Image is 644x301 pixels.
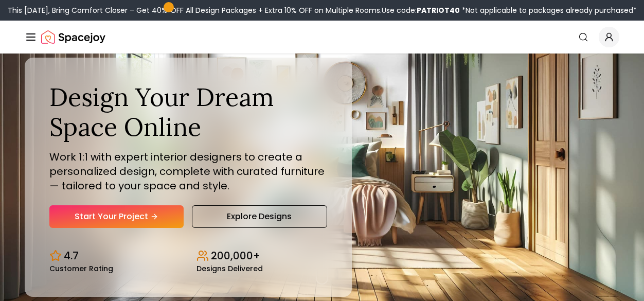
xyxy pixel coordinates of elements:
a: Spacejoy [41,27,105,47]
a: Start Your Project [49,205,184,228]
img: Spacejoy Logo [41,27,105,47]
b: PATRIOT40 [417,5,460,15]
span: *Not applicable to packages already purchased* [460,5,637,15]
small: Designs Delivered [196,265,263,272]
span: Use code: [382,5,460,15]
p: Work 1:1 with expert interior designers to create a personalized design, complete with curated fu... [49,150,327,193]
nav: Global [25,21,619,54]
div: Design stats [49,240,327,272]
div: This [DATE], Bring Comfort Closer – Get 40% OFF All Design Packages + Extra 10% OFF on Multiple R... [8,5,637,15]
h1: Design Your Dream Space Online [49,82,327,141]
p: 200,000+ [211,249,260,263]
p: 4.7 [64,249,79,263]
a: Explore Designs [192,205,327,228]
small: Customer Rating [49,265,113,272]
